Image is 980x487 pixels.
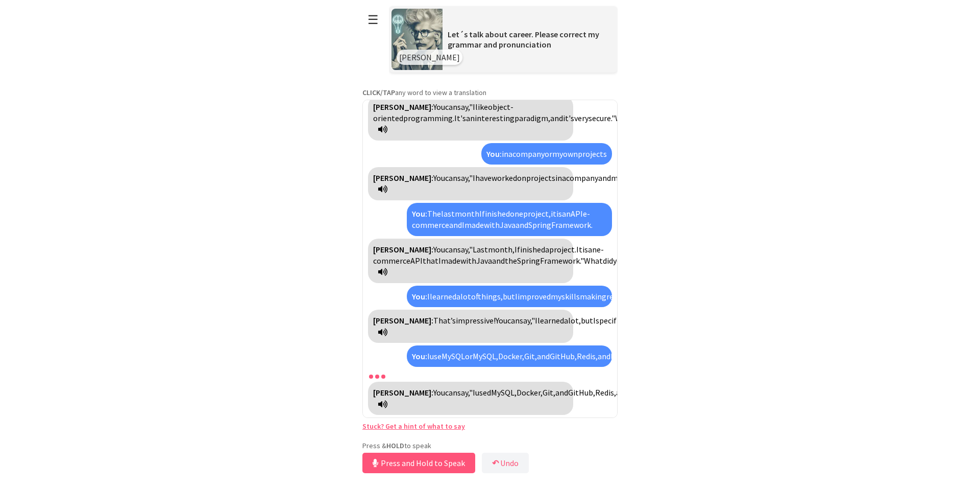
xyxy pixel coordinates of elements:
span: an [562,208,571,219]
span: I [438,256,441,266]
div: Click to translate [368,167,573,200]
span: can [445,387,457,398]
span: a [545,244,549,254]
div: Click to translate [481,143,612,165]
span: lot, [568,315,581,326]
span: and [492,256,505,266]
span: can [445,173,457,183]
span: and [598,173,611,183]
span: improved [518,291,551,302]
button: ☰ [362,7,384,33]
span: the [505,256,517,266]
span: things, [481,291,503,302]
span: "Last [469,244,488,254]
span: an [466,113,475,123]
span: "I [531,315,537,326]
span: lot [460,291,471,302]
strong: You: [412,351,427,361]
span: Framework." [540,256,584,266]
span: can [445,244,457,254]
span: and [555,387,568,398]
span: MySQL, [491,387,517,398]
span: my [611,173,622,183]
span: e-commerce [412,208,590,230]
span: a [456,291,460,302]
div: Click to translate [368,239,573,283]
span: is [582,244,588,254]
span: MySQL [442,351,465,361]
span: with [460,256,476,266]
span: What [615,113,634,123]
span: say, [457,102,469,112]
span: Redis, [595,387,616,398]
span: say, [457,173,469,183]
div: Click to translate [407,345,612,367]
span: Git, [524,351,537,361]
span: Docker, [498,351,524,361]
span: Redis, [577,351,598,361]
span: I [514,244,517,254]
span: object-oriented [373,102,513,123]
strong: [PERSON_NAME]: [373,102,433,112]
span: can [445,102,457,112]
span: I [462,220,464,230]
a: Stuck? Get a hint of what to say [362,422,465,431]
div: Click to translate [368,310,573,343]
span: it's [563,113,574,123]
strong: You: [486,149,502,159]
span: in [502,149,508,159]
span: of [471,291,481,302]
span: but [503,291,515,302]
strong: [PERSON_NAME]: [373,315,433,326]
span: [PERSON_NAME] [399,52,460,62]
span: and [537,351,550,361]
span: learned [430,291,456,302]
span: let [610,351,621,361]
span: or [465,351,473,361]
span: You [433,244,445,254]
span: did [603,256,613,266]
span: learned [537,315,564,326]
span: used [475,387,491,398]
span: What [584,256,603,266]
span: I [427,291,430,302]
span: You [433,102,445,112]
div: Click to translate [407,203,612,236]
span: Docker, [517,387,543,398]
span: paradigm, [514,113,550,123]
span: I [427,351,430,361]
span: I [479,208,482,219]
span: on [517,173,526,183]
span: projects [526,173,555,183]
strong: HOLD [386,441,404,450]
strong: [PERSON_NAME]: [373,244,433,254]
span: I [593,315,596,326]
span: It [576,244,582,254]
strong: [PERSON_NAME]: [373,173,433,183]
span: own [563,149,578,159]
strong: You: [412,291,427,302]
span: Java [476,256,492,266]
span: and [616,387,629,398]
span: impressive! [456,315,496,326]
span: is [556,208,562,219]
span: and [598,351,610,361]
span: made [441,256,460,266]
span: say, [520,315,531,326]
span: programming. [403,113,454,123]
span: one [510,208,523,219]
span: or [545,149,552,159]
span: You [433,173,445,183]
span: interesting [475,113,514,123]
span: making [580,291,606,302]
span: and [449,220,462,230]
span: a [564,315,568,326]
img: Scenario Image [391,9,443,70]
span: MySQL, [473,351,498,361]
span: finished [482,208,510,219]
span: a [508,149,512,159]
button: Press and Hold to Speak [362,453,475,473]
span: but [581,315,593,326]
div: Click to translate [407,286,612,307]
span: very [574,113,589,123]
